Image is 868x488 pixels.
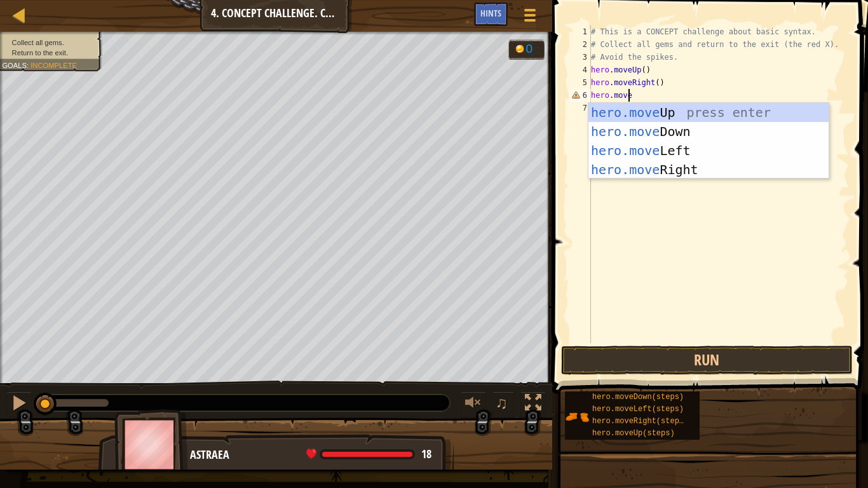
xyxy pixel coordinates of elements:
[480,7,501,19] span: Hints
[421,446,431,462] span: 18
[592,429,675,438] span: hero.moveUp(steps)
[12,38,64,46] span: Collect all gems.
[570,76,591,89] div: 5
[561,346,853,375] button: Run
[2,61,27,69] span: Goals
[592,417,688,426] span: hero.moveRight(steps)
[27,61,31,69] span: :
[570,102,591,114] div: 7
[570,38,591,51] div: 2
[12,48,68,57] span: Return to the exit.
[31,61,77,69] span: Incomplete
[461,391,486,417] button: Adjust volume
[508,39,545,60] div: Team 'ogres' has 0 gold.
[2,48,95,58] li: Return to the exit.
[306,449,431,460] div: health: 18 / 18
[190,447,441,463] div: Astraea
[592,405,684,414] span: hero.moveLeft(steps)
[565,405,589,429] img: portrait.png
[2,37,95,48] li: Collect all gems.
[570,89,591,102] div: 6
[514,3,546,32] button: Show game menu
[570,51,591,64] div: 3
[526,43,538,55] div: 0
[492,391,514,417] button: ♫
[570,25,591,38] div: 1
[6,391,32,417] button: Ctrl + P: Pause
[592,393,684,402] span: hero.moveDown(steps)
[114,409,188,480] img: thang_avatar_frame.png
[570,64,591,76] div: 4
[520,391,546,417] button: Toggle fullscreen
[495,393,508,412] span: ♫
